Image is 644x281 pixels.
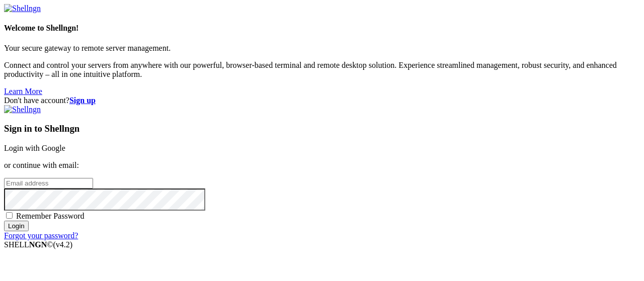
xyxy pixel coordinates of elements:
h4: Welcome to Shellngn! [4,24,640,33]
span: Remember Password [16,212,85,220]
p: or continue with email: [4,161,640,170]
input: Remember Password [6,212,13,219]
div: Don't have account? [4,96,640,105]
span: SHELL © [4,240,72,249]
img: Shellngn [4,4,41,13]
p: Your secure gateway to remote server management. [4,44,640,53]
a: Sign up [69,96,96,105]
h3: Sign in to Shellngn [4,123,640,134]
b: NGN [29,240,47,249]
a: Login with Google [4,144,65,152]
a: Forgot your password? [4,231,78,240]
input: Login [4,221,29,231]
span: 4.2.0 [53,240,73,249]
a: Learn More [4,87,42,96]
input: Email address [4,178,93,189]
img: Shellngn [4,105,41,114]
p: Connect and control your servers from anywhere with our powerful, browser-based terminal and remo... [4,61,640,79]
